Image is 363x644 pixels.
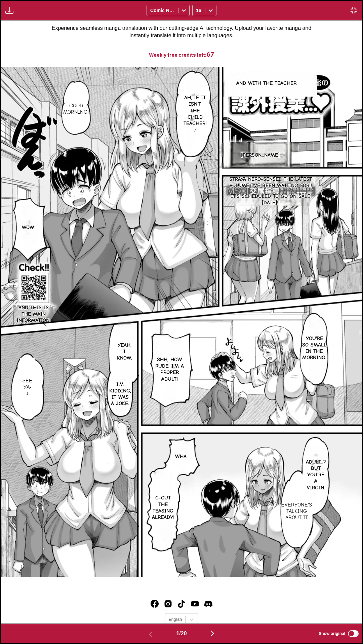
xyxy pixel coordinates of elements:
[305,458,327,492] p: Adult...? But you're a virgin.
[21,376,34,398] p: See ya-♪
[218,175,323,190] p: Straya Nero-sensei, the latest volume I've been waiting for!!
[182,93,208,135] p: Ah, if it isn't the child teacher! ♪
[174,452,191,461] p: Wha...
[176,631,187,637] span: 1 / 20
[62,101,90,117] p: Good morning!
[301,334,328,363] p: You're so small in the morning.
[108,380,132,409] p: I'm kidding, it was a joke.
[151,355,188,384] p: Shh, how rude. I'm a proper adult!
[151,493,176,522] p: C-Cut the teasing already!
[280,500,313,523] p: Everyone's talking about it.
[5,6,13,14] img: Download translated images
[227,192,315,207] p: It's scheduled to go on sale [DATE]!!
[240,151,281,160] p: [PERSON_NAME]
[348,630,359,637] input: Show original
[235,79,299,88] p: And with the teacher.
[319,631,345,636] span: Show original
[1,67,362,577] img: Manga Panel
[147,630,155,638] img: Previous page
[208,629,216,637] img: Next page
[116,341,133,363] p: Yeah, I know.
[21,223,37,232] p: Wow!
[14,303,53,325] p: And this is the main information.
